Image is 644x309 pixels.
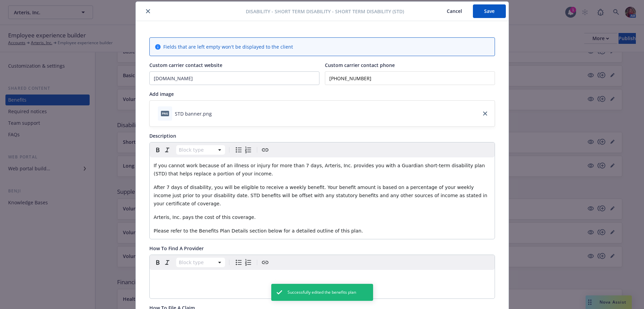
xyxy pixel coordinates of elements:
button: Create link [260,258,270,267]
span: Description [149,133,176,139]
span: Arteris, Inc. pays the cost of this coverage. [154,214,256,220]
button: Cancel [436,4,473,18]
span: Please refer to the Benefits Plan Details section below for a detailed outline of this plan. [154,228,363,234]
button: Bulleted list [234,145,243,155]
button: Bold [153,258,163,267]
button: Bulleted list [234,258,243,267]
button: Italic [163,145,172,155]
div: editable markdown [150,157,495,239]
button: Italic [163,258,172,267]
div: STD banner.png [175,110,212,117]
span: Disability - Short Term Disability - Short Term Disability (STD) [246,8,404,15]
button: Create link [260,145,270,155]
span: Add image [149,91,174,97]
span: Successfully edited the benefits plan [288,289,356,295]
span: png [161,111,169,116]
span: After 7 days of disability, you will be eligible to receive a weekly benefit. Your benefit amount... [154,185,489,206]
span: Custom carrier contact website [149,62,222,68]
button: Numbered list [243,258,253,267]
button: Block type [176,145,225,155]
button: Save [473,4,506,18]
a: close [481,109,489,118]
input: Add custom carrier contact phone [325,71,495,85]
div: editable markdown [150,270,495,286]
span: If you cannot work because of an illness or injury for more than 7 days, Arteris, Inc. provides y... [154,163,486,176]
span: Fields that are left empty won't be displayed to the client [163,43,293,50]
button: download file [215,110,220,117]
span: How To Find A Provider [149,245,204,252]
button: Block type [176,258,225,267]
span: Custom carrier contact phone [325,62,395,68]
input: Add custom carrier contact website [150,72,319,85]
div: toggle group [234,258,253,267]
div: toggle group [234,145,253,155]
button: Bold [153,145,163,155]
button: close [144,7,152,15]
button: Numbered list [243,145,253,155]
